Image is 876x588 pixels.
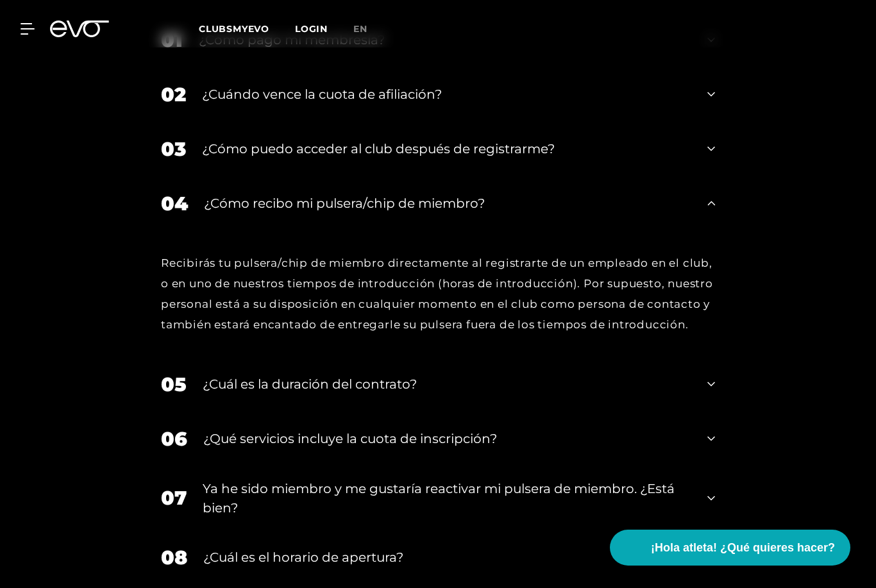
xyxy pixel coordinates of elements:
div: Ya he sido miembro y me gustaría reactivar mi pulsera de miembro. ¿Está bien? [203,479,691,517]
div: 02 [161,80,186,109]
span: EN [353,23,367,35]
button: ¡Hola atleta! ¿Qué quieres hacer? [610,530,850,566]
span: CLUBSMYEVO [199,23,269,35]
div: ¿Cómo puedo acceder al club después de registrarme? [202,139,691,158]
div: Recibirás tu pulsera/chip de miembro directamente al registrarte de un empleado en el club, o en ... [161,253,715,335]
a: CLUBSMYEVO [199,22,295,35]
div: 03 [161,135,186,164]
div: ¿Cuál es la duración del contrato? [203,374,691,394]
div: 07 [161,483,187,512]
div: ¿Qué servicios incluye la cuota de inscripción? [203,429,691,448]
div: ¿Cuál es el horario de apertura? [203,548,691,567]
div: 08 [161,543,187,572]
div: 06 [161,424,187,453]
div: 04 [161,189,188,218]
div: ¿Cómo recibo mi pulsera/chip de miembro? [204,194,691,213]
div: 05 [161,370,187,399]
a: EN [353,22,383,37]
span: ¡Hola atleta! ¿Qué quieres hacer? [651,539,835,557]
a: LOGIN [295,23,328,35]
div: ¿Cuándo vence la cuota de afiliación? [202,85,691,104]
